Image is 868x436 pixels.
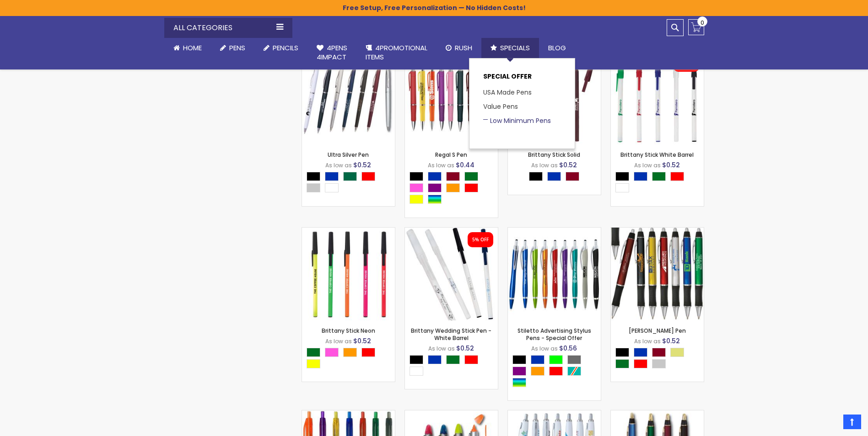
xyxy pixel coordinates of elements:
[634,172,647,181] div: Blue
[567,355,581,364] div: Grey
[446,183,460,192] div: Orange
[307,172,395,195] div: Select A Color
[307,38,356,68] a: 4Pens4impact
[302,227,395,235] a: Brittany Stick Neon
[500,43,530,53] span: Specials
[512,378,526,387] div: Assorted
[353,160,371,170] span: $0.52
[428,345,455,352] span: As low as
[615,348,704,371] div: Select A Color
[547,172,561,181] div: Blue
[518,327,591,342] a: Stiletto Advertising Stylus Pens - Special Offer
[629,327,686,335] a: [PERSON_NAME] Pen
[566,172,579,181] div: Burgundy
[361,348,375,357] div: Red
[549,355,563,364] div: Lime Green
[317,43,347,62] span: 4Pens 4impact
[483,72,561,85] p: SPECIAL OFFER
[183,43,202,53] span: Home
[405,52,498,144] img: Regal S Pen
[531,367,545,376] div: Orange
[254,38,307,58] a: Pencils
[539,38,575,58] a: Blog
[428,161,454,169] span: As low as
[366,43,427,62] span: 4PROMOTIONAL ITEMS
[531,345,558,352] span: As low as
[325,348,339,357] div: Pink
[229,43,245,53] span: Pens
[464,355,478,364] div: Red
[411,327,491,342] a: Brittany Wedding Stick Pen - White Barrel
[634,161,661,169] span: As low as
[325,183,339,192] div: White
[652,359,666,368] div: Silver
[528,151,580,159] a: Brittany Stick Solid
[615,172,629,181] div: Black
[611,228,704,320] img: Barton Pen
[508,227,601,235] a: Stiletto Advertising Stylus Pens - Special Offer
[670,172,684,181] div: Red
[456,344,474,353] span: $0.52
[273,43,298,53] span: Pencils
[456,160,474,170] span: $0.44
[483,102,518,111] a: Value Pens
[531,161,558,169] span: As low as
[164,18,292,38] div: All Categories
[307,183,320,192] div: Silver
[410,195,423,204] div: Yellow
[652,348,666,357] div: Burgundy
[410,355,498,378] div: Select A Color
[405,228,498,320] img: the Brittany custom wedding pens
[410,355,423,364] div: Black
[325,161,352,169] span: As low as
[512,355,526,364] div: Black
[428,355,442,364] div: Blue
[302,410,395,418] a: Fiji Translucent Pen
[531,355,545,364] div: Blue
[325,172,339,181] div: Blue
[615,348,629,357] div: Black
[353,336,371,346] span: $0.52
[634,359,647,368] div: Red
[615,172,704,195] div: Select A Color
[446,172,460,181] div: Burgundy
[343,348,357,357] div: Orange
[512,367,526,376] div: Purple
[307,172,320,181] div: Black
[512,355,601,389] div: Select A Color
[508,228,601,320] img: Stiletto Advertising Stylus Pens - Special Offer
[481,38,539,58] a: Specials
[428,195,442,204] div: Assorted
[688,19,704,35] a: 0
[410,183,423,192] div: Pink
[361,172,375,181] div: Red
[307,348,320,357] div: Green
[302,52,395,144] img: Ultra Silver Pen
[634,348,647,357] div: Blue
[615,359,629,368] div: Green
[548,43,566,53] span: Blog
[410,367,423,376] div: White
[428,172,442,181] div: Blue
[405,410,498,418] a: Personalized Pen & Highlighter Combo
[559,160,577,170] span: $0.52
[615,183,629,192] div: White
[435,151,467,159] a: Regal S Pen
[464,183,478,192] div: Red
[611,410,704,418] a: Barton Gold Pen
[428,183,442,192] div: Purple
[634,337,661,345] span: As low as
[611,52,704,144] img: Brittany Stick White Barrel
[307,359,320,368] div: Yellow
[405,227,498,235] a: the Brittany custom wedding pens
[472,237,489,243] div: 5% OFF
[343,172,357,181] div: Dark Green
[164,38,211,58] a: Home
[483,116,551,125] a: Low Minimum Pens
[549,367,563,376] div: Red
[611,227,704,235] a: Barton Pen
[328,151,369,159] a: Ultra Silver Pen
[307,348,395,371] div: Select A Color
[446,355,460,364] div: Green
[483,88,532,97] a: USA Made Pens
